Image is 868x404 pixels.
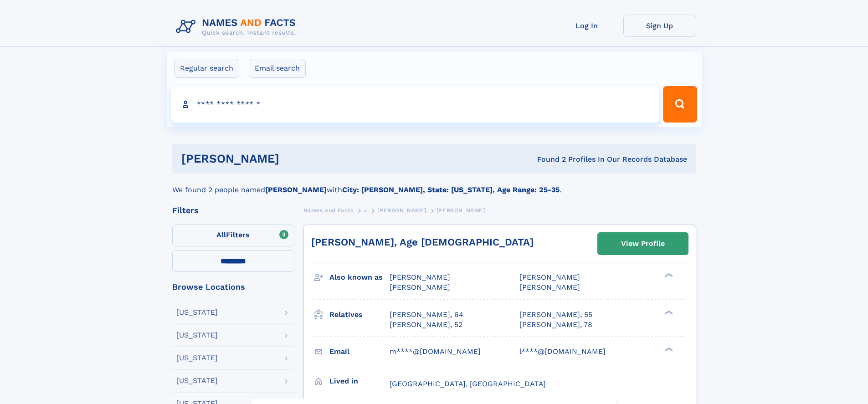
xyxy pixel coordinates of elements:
div: View Profile [621,233,665,254]
a: [PERSON_NAME], 78 [519,320,592,330]
div: [US_STATE] [176,309,218,316]
button: Search Button [663,86,697,123]
div: ❯ [663,272,673,278]
span: [PERSON_NAME] [519,273,580,281]
img: Logo Names and Facts [172,15,303,39]
a: Names and Facts [303,205,354,216]
span: [PERSON_NAME] [377,207,426,214]
div: [US_STATE] [176,354,218,362]
a: View Profile [598,233,688,255]
div: ❯ [663,346,673,352]
label: Email search [249,59,306,78]
div: ❯ [663,309,673,315]
span: [GEOGRAPHIC_DATA], [GEOGRAPHIC_DATA] [390,379,546,388]
h3: Email [329,344,390,359]
a: [PERSON_NAME], Age [DEMOGRAPHIC_DATA] [311,236,534,248]
div: Browse Locations [172,283,294,291]
h3: Also known as [329,270,390,285]
a: [PERSON_NAME], 52 [390,320,462,330]
div: [US_STATE] [176,332,218,339]
span: [PERSON_NAME] [390,273,450,281]
a: [PERSON_NAME] [377,205,426,216]
span: [PERSON_NAME] [390,283,450,291]
b: City: [PERSON_NAME], State: [US_STATE], Age Range: 25-35 [342,185,560,194]
h1: [PERSON_NAME] [181,153,408,164]
span: J [364,207,367,214]
div: We found 2 people named with . [172,174,696,195]
h3: Lived in [329,373,390,389]
span: [PERSON_NAME] [519,283,580,291]
label: Filters [172,225,294,246]
a: Log In [550,15,623,37]
a: Sign Up [623,15,696,37]
span: [PERSON_NAME] [437,207,485,214]
span: All [216,230,226,239]
div: [US_STATE] [176,377,218,384]
label: Regular search [174,59,239,78]
b: [PERSON_NAME] [265,185,327,194]
div: Found 2 Profiles In Our Records Database [408,154,687,164]
h3: Relatives [329,307,390,322]
a: J [364,205,367,216]
a: [PERSON_NAME], 55 [519,310,592,320]
a: [PERSON_NAME], 64 [390,310,463,320]
div: Filters [172,206,294,215]
input: search input [171,86,659,123]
